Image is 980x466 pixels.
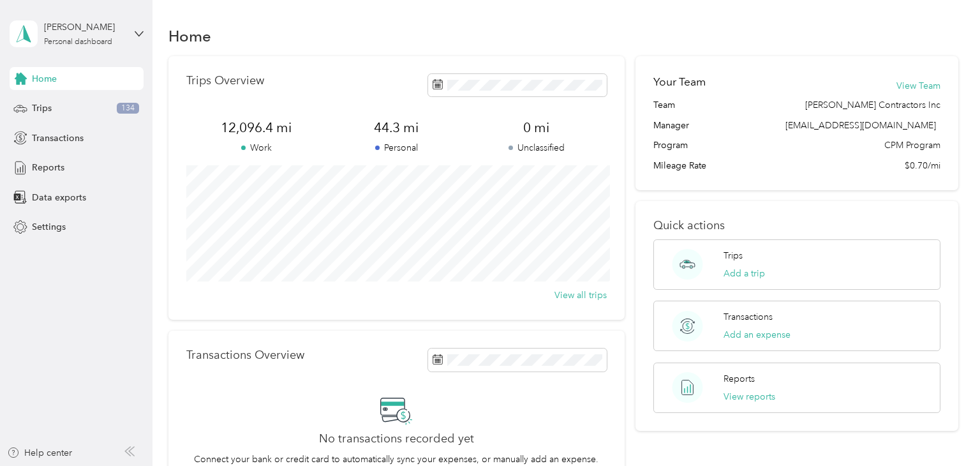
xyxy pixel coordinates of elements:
button: Add an expense [724,328,791,342]
p: Connect your bank or credit card to automatically sync your expenses, or manually add an expense. [194,453,598,466]
span: Trips [32,101,52,115]
p: Transactions [724,310,773,324]
button: Help center [7,446,72,460]
p: Quick actions [653,219,940,232]
span: Manager [653,119,689,132]
span: 134 [117,103,139,114]
span: Mileage Rate [653,159,706,172]
span: 12,096.4 mi [186,119,327,137]
h2: No transactions recorded yet [319,432,474,446]
p: Transactions Overview [186,349,304,362]
button: View all trips [554,289,607,302]
span: [PERSON_NAME] Contractors Inc [805,98,940,112]
span: Team [653,98,675,112]
button: View reports [724,390,775,403]
span: Data exports [32,191,86,204]
span: Reports [32,161,64,174]
h2: Your Team [653,74,706,90]
p: Personal [326,141,466,154]
div: Personal dashboard [44,38,112,46]
p: Reports [724,372,755,386]
span: 44.3 mi [326,119,466,137]
span: Program [653,139,688,152]
span: CPM Program [884,139,940,152]
button: Add a trip [724,267,765,280]
p: Work [186,141,327,154]
span: [EMAIL_ADDRESS][DOMAIN_NAME] [785,120,936,131]
iframe: Everlance-gr Chat Button Frame [909,395,980,466]
p: Trips Overview [186,74,264,87]
div: [PERSON_NAME] [44,20,124,34]
span: Transactions [32,132,84,145]
h1: Home [168,29,211,43]
span: Settings [32,220,66,234]
p: Unclassified [466,141,607,154]
span: Home [32,72,57,86]
span: $0.70/mi [905,159,940,172]
span: 0 mi [466,119,607,137]
p: Trips [724,249,743,262]
button: View Team [896,79,940,93]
